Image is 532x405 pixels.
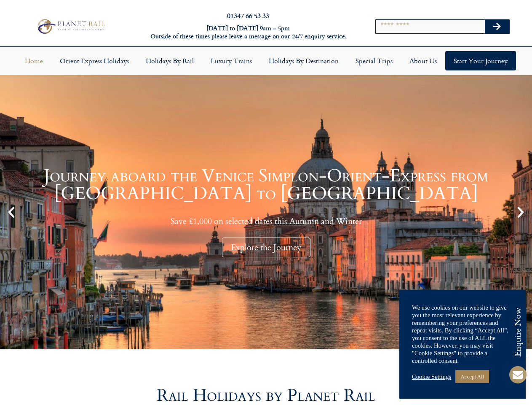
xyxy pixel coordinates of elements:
button: Search [485,20,509,33]
img: Planet Rail Train Holidays Logo [35,17,107,35]
h6: [DATE] to [DATE] 9am – 5pm Outside of these times please leave a message on our 24/7 enquiry serv... [144,24,353,40]
a: Orient Express Holidays [51,51,137,70]
nav: Menu [4,51,528,70]
a: Holidays by Destination [260,51,347,70]
div: We use cookies on our website to give you the most relevant experience by remembering your prefer... [412,304,513,364]
h2: Rail Holidays by Planet Rail [26,387,506,404]
a: About Us [401,51,445,70]
a: Start your Journey [445,51,516,70]
div: Next slide [513,205,528,219]
a: Cookie Settings [412,373,451,381]
a: Home [16,51,51,70]
a: Holidays by Rail [137,51,202,70]
div: Previous slide [4,205,19,219]
p: Save £1,000 on selected dates this Autumn and Winter [21,216,511,227]
a: Accept All [455,370,489,383]
a: Special Trips [347,51,401,70]
div: Explore the Journey [222,238,310,257]
h1: Journey aboard the Venice Simplon-Orient-Express from [GEOGRAPHIC_DATA] to [GEOGRAPHIC_DATA] [21,167,511,202]
a: Luxury Trains [202,51,260,70]
a: 01347 66 53 33 [227,11,269,20]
